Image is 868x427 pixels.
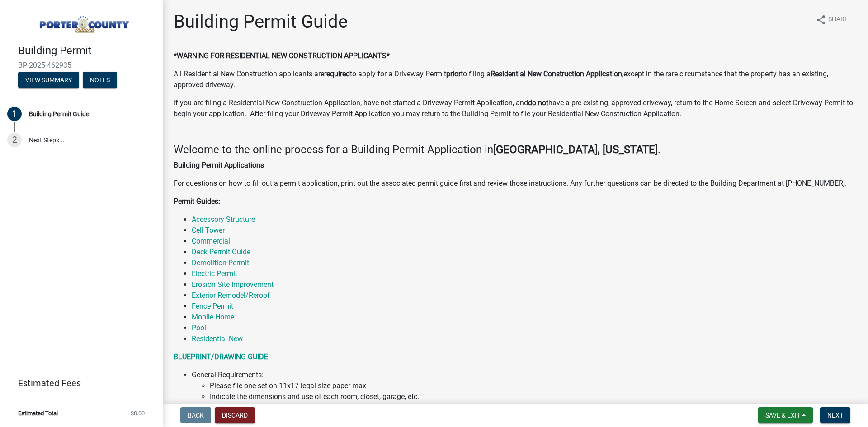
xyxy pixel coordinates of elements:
[174,178,857,189] p: For questions on how to fill out a permit application, print out the associated permit guide firs...
[192,324,206,332] a: Pool
[7,107,22,121] div: 1
[192,313,234,321] a: Mobile Home
[7,374,148,392] a: Estimated Fees
[192,302,233,310] a: Fence Permit
[828,14,848,25] span: Share
[174,98,857,119] p: If you are filing a Residential New Construction Application, have not started a Driveway Permit ...
[180,407,211,423] button: Back
[491,70,623,78] strong: Residential New Construction Application,
[188,412,204,419] span: Back
[758,407,813,423] button: Save & Exit
[324,70,350,78] strong: required
[192,291,270,300] a: Exterior Remodel/Reroof
[816,14,826,25] i: share
[210,380,857,391] li: Please file one set on 11x17 legal size paper max
[820,407,850,423] button: Next
[174,143,857,156] h4: Welcome to the online process for a Building Permit Application in .
[7,133,22,147] div: 2
[18,61,145,70] span: BP-2025-462935
[174,352,268,361] a: BLUEPRINT/DRAWING GUIDE
[192,334,243,343] a: Residential New
[765,412,800,419] span: Save & Exit
[18,77,79,84] wm-modal-confirm: Summary
[18,9,148,35] img: Porter County, Indiana
[174,11,348,33] h1: Building Permit Guide
[83,72,117,88] button: Notes
[192,269,237,278] a: Electric Permit
[174,52,390,60] strong: *WARNING FOR RESIDENTIAL NEW CONSTRUCTION APPLICANTS*
[446,70,461,78] strong: prior
[131,410,145,416] span: $0.00
[174,161,264,169] strong: Building Permit Applications
[493,143,658,156] strong: [GEOGRAPHIC_DATA], [US_STATE]
[29,111,89,117] div: Building Permit Guide
[192,226,225,235] a: Cell Tower
[192,215,255,224] a: Accessory Structure
[215,407,255,423] button: Discard
[192,280,274,289] a: Erosion Site Improvement
[174,69,857,90] p: All Residential New Construction applicants are to apply for a Driveway Permit to filing a except...
[192,248,250,256] a: Deck Permit Guide
[192,370,857,402] li: General Requirements:
[210,391,857,402] li: Indicate the dimensions and use of each room, closet, garage, etc.
[528,99,548,107] strong: do not
[192,258,249,267] a: Demolition Permit
[83,77,117,84] wm-modal-confirm: Notes
[174,197,220,206] strong: Permit Guides:
[192,237,230,245] a: Commercial
[827,412,843,419] span: Next
[18,44,156,57] h4: Building Permit
[808,11,855,28] button: shareShare
[18,410,58,416] span: Estimated Total
[18,72,79,88] button: View Summary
